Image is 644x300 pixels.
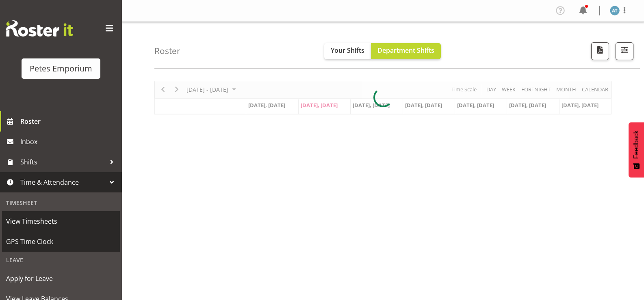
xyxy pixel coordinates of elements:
[6,272,116,285] span: Apply for Leave
[6,20,73,37] img: Rosterit website logo
[616,42,633,60] button: Filter Shifts
[154,46,180,56] h4: Roster
[2,211,120,231] a: View Timesheets
[2,194,120,211] div: Timesheet
[633,130,640,159] span: Feedback
[2,268,120,289] a: Apply for Leave
[20,156,106,168] span: Shifts
[20,115,118,127] span: Roster
[6,215,116,227] span: View Timesheets
[371,43,441,59] button: Department Shifts
[6,235,116,248] span: GPS Time Clock
[20,136,118,148] span: Inbox
[377,46,434,55] span: Department Shifts
[2,252,120,268] div: Leave
[20,176,106,188] span: Time & Attendance
[610,6,620,15] img: alex-micheal-taniwha5364.jpg
[2,231,120,252] a: GPS Time Clock
[324,43,371,59] button: Your Shifts
[30,63,92,75] div: Petes Emporium
[591,42,609,60] button: Download a PDF of the roster according to the set date range.
[331,46,364,55] span: Your Shifts
[629,122,644,177] button: Feedback - Show survey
